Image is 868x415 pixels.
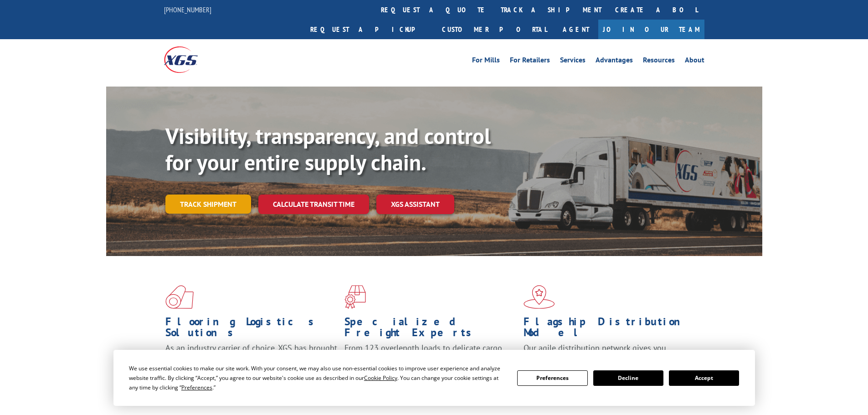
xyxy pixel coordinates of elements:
[596,56,633,67] a: Advantages
[524,343,691,364] span: Our agile distribution network gives you nationwide inventory management on demand.
[435,20,554,39] a: Customer Portal
[344,316,517,343] h1: Specialized Freight Experts
[129,364,506,392] div: We use essential cookies to make our site work. With your consent, we may also use non-essential ...
[376,195,454,214] a: XGS ASSISTANT
[258,195,369,214] a: Calculate transit time
[510,56,550,67] a: For Retailers
[165,316,338,343] h1: Flooring Logistics Solutions
[165,195,251,214] a: Track shipment
[685,56,704,67] a: About
[344,285,366,309] img: xgs-icon-focused-on-flooring-red
[164,5,211,14] a: [PHONE_NUMBER]
[524,285,555,309] img: xgs-icon-flagship-distribution-model-red
[669,370,739,386] button: Accept
[303,20,435,39] a: Request a pickup
[181,384,212,391] span: Preferences
[165,343,337,375] span: As an industry carrier of choice, XGS has brought innovation and dedication to flooring logistics...
[165,122,491,176] b: Visibility, transparency, and control for your entire supply chain.
[593,370,663,386] button: Decline
[560,56,586,67] a: Services
[517,370,587,386] button: Preferences
[598,20,704,39] a: Join Our Team
[113,350,755,406] div: Cookie Consent Prompt
[554,20,598,39] a: Agent
[524,316,696,343] h1: Flagship Distribution Model
[364,374,397,382] span: Cookie Policy
[643,56,675,67] a: Resources
[472,56,500,67] a: For Mills
[344,343,517,383] p: From 123 overlength loads to delicate cargo, our experienced staff knows the best way to move you...
[165,285,194,309] img: xgs-icon-total-supply-chain-intelligence-red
